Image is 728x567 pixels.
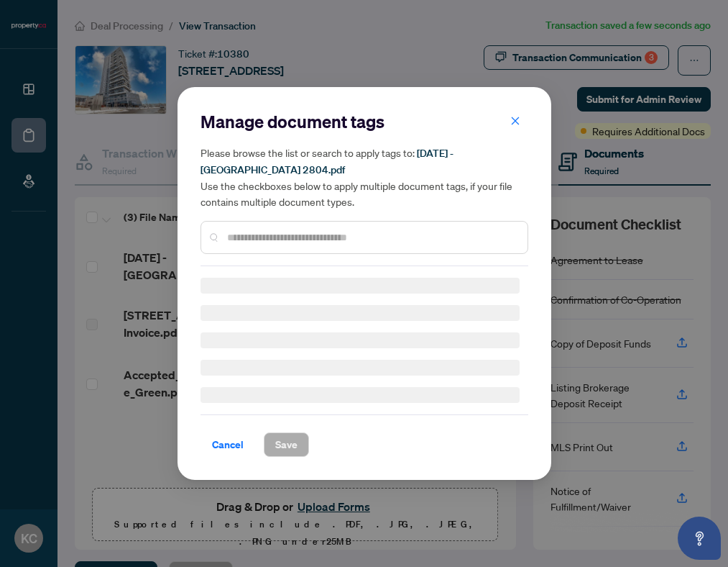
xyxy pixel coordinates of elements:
button: Open asap [678,517,721,560]
h5: Please browse the list or search to apply tags to: Use the checkboxes below to apply multiple doc... [201,145,528,209]
span: close [510,116,520,126]
button: Cancel [201,432,255,457]
span: [DATE] - [GEOGRAPHIC_DATA] 2804.pdf [201,147,453,176]
h2: Manage document tags [201,110,528,133]
button: Save [264,432,309,457]
span: Cancel [212,433,244,456]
